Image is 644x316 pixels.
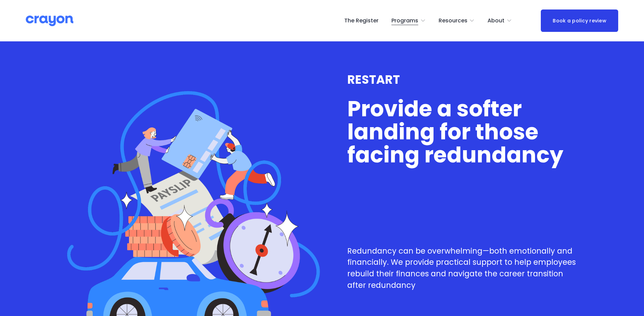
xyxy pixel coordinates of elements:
[391,16,418,26] span: Programs
[541,9,618,32] a: Book a policy review
[391,15,426,26] a: folder dropdown
[344,15,379,26] a: The Register
[347,73,577,86] h3: RESTART
[347,97,577,166] h1: Provide a softer landing for those facing redundancy
[487,16,504,26] span: About
[439,16,467,26] span: Resources
[439,15,475,26] a: folder dropdown
[26,15,73,27] img: Crayon
[347,245,577,291] p: Redundancy can be overwhelming—both emotionally and financially. We provide practical support to ...
[487,15,512,26] a: folder dropdown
